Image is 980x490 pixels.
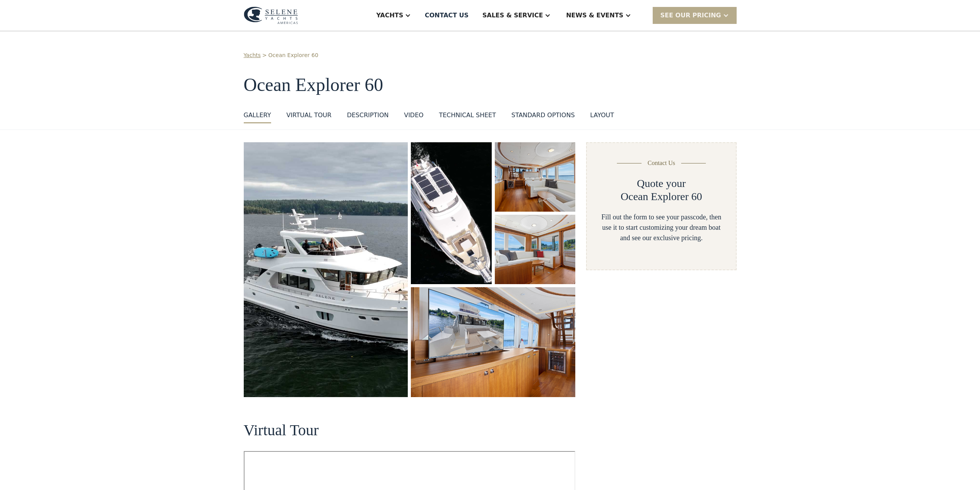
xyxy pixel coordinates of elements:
[653,7,737,24] div: SEE Our Pricing
[590,111,614,120] div: layout
[511,111,575,123] a: standard options
[590,111,614,123] a: layout
[411,142,491,284] a: open lightbox
[586,142,736,270] form: Yacht Detail Page form
[599,212,723,243] div: Fill out the form to see your passcode, then use it to start customizing your dream boat and see ...
[347,111,389,120] div: DESCRIPTION
[404,111,424,123] a: VIDEO
[244,111,271,123] a: GALLERY
[425,11,469,20] div: Contact US
[439,111,496,123] a: Technical sheet
[439,111,496,120] div: Technical sheet
[621,190,702,203] h2: Ocean Explorer 60
[376,11,403,20] div: Yachts
[482,11,543,20] div: Sales & Service
[660,11,721,20] div: SEE Our Pricing
[286,111,332,123] a: VIRTUAL TOUR
[268,51,318,59] a: Ocean Explorer 60
[244,51,261,59] a: Yachts
[495,215,576,284] a: open lightbox
[648,158,675,168] div: Contact Us
[637,177,686,190] h2: Quote your
[286,111,332,120] div: VIRTUAL TOUR
[262,51,267,59] div: >
[244,75,737,95] h1: Ocean Explorer 60
[404,111,424,120] div: VIDEO
[244,142,408,397] a: open lightbox
[411,287,575,397] a: open lightbox
[495,142,576,212] a: open lightbox
[244,111,271,120] div: GALLERY
[244,7,298,24] img: logo
[244,422,576,439] h2: Virtual Tour
[347,111,389,123] a: DESCRIPTION
[566,11,623,20] div: News & EVENTS
[511,111,575,120] div: standard options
